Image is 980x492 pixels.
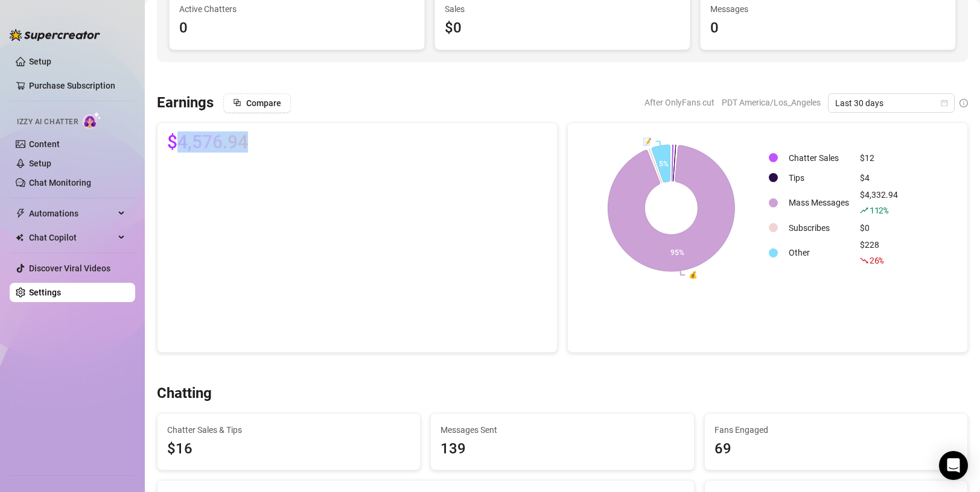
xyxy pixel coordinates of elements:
[860,256,868,265] span: fall
[29,204,115,223] span: Automations
[10,29,100,41] img: logo-BBDzfeDw.svg
[29,228,115,247] span: Chat Copilot
[445,17,680,40] div: $0
[784,188,854,217] td: Mass Messages
[644,93,714,112] span: After OnlyFans cut
[835,94,947,112] span: Last 30 days
[445,2,680,16] span: Sales
[246,98,281,108] span: Compare
[643,136,652,145] text: 📝
[16,233,24,242] img: Chat Copilot
[83,112,101,129] img: AI Chatter
[29,159,51,168] a: Setup
[860,171,898,184] div: $4
[860,188,898,217] div: $4,332.94
[784,238,854,267] td: Other
[179,17,415,40] div: 0
[29,57,51,66] a: Setup
[941,99,948,107] span: calendar
[167,133,248,152] span: $4,576.94
[714,438,958,461] div: 69
[710,17,946,40] div: 0
[167,438,410,461] span: $16
[29,178,91,188] a: Chat Monitoring
[860,238,898,267] div: $228
[441,423,684,437] span: Messages Sent
[29,139,60,149] a: Content
[722,93,821,112] span: PDT America/Los_Angeles
[714,423,958,437] span: Fans Engaged
[17,116,78,128] span: Izzy AI Chatter
[860,151,898,165] div: $12
[233,98,241,107] span: block
[870,204,888,216] span: 112 %
[784,148,854,167] td: Chatter Sales
[860,206,868,215] span: rise
[441,438,684,461] div: 139
[870,254,883,266] span: 26 %
[179,2,415,16] span: Active Chatters
[29,76,126,95] a: Purchase Subscription
[959,99,968,107] span: info-circle
[710,2,946,16] span: Messages
[784,168,854,187] td: Tips
[157,93,214,113] h3: Earnings
[223,93,291,113] button: Compare
[689,270,698,279] text: 💰
[29,288,61,297] a: Settings
[157,384,212,403] h3: Chatting
[16,209,25,218] span: thunderbolt
[784,218,854,237] td: Subscribes
[29,263,110,273] a: Discover Viral Videos
[167,423,410,437] span: Chatter Sales & Tips
[860,221,898,235] div: $0
[939,451,968,480] div: Open Intercom Messenger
